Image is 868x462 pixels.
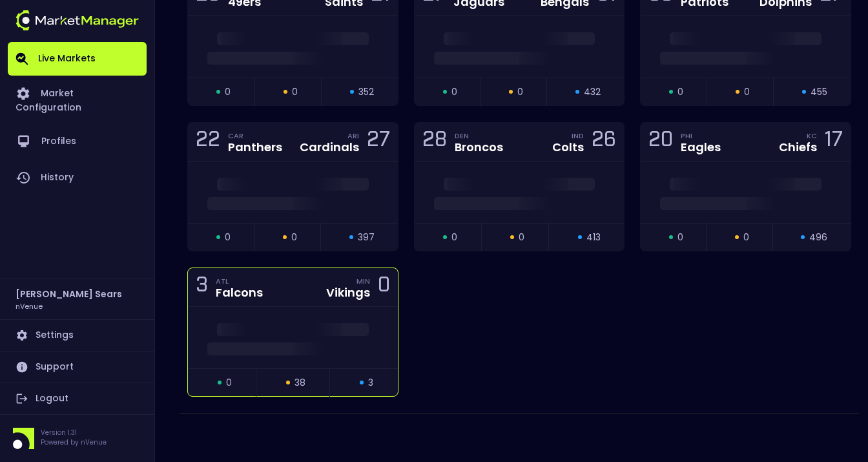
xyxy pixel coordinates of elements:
[744,85,750,99] span: 0
[8,352,147,383] a: Support
[586,231,601,244] span: 413
[228,131,282,141] div: CAR
[347,131,359,141] div: ARI
[8,383,147,414] a: Logout
[225,85,231,99] span: 0
[368,376,373,390] span: 3
[8,160,147,196] a: History
[8,76,147,123] a: Market Configuration
[294,376,305,390] span: 38
[451,85,457,99] span: 0
[455,131,503,141] div: DEN
[681,142,721,153] div: Eagles
[811,85,827,99] span: 455
[216,276,263,286] div: ATL
[809,231,827,244] span: 496
[15,10,139,30] img: logo
[584,85,601,99] span: 432
[292,85,298,99] span: 0
[358,231,375,244] span: 397
[592,130,616,154] div: 26
[41,437,107,447] p: Powered by nVenue
[455,142,503,153] div: Broncos
[677,231,683,244] span: 0
[15,301,43,311] h3: nVenue
[807,131,817,141] div: KC
[681,131,721,141] div: PHI
[216,287,263,299] div: Falcons
[8,320,147,351] a: Settings
[572,131,584,141] div: IND
[196,130,220,154] div: 22
[226,376,232,390] span: 0
[291,231,297,244] span: 0
[228,142,282,153] div: Panthers
[196,275,208,299] div: 3
[517,85,523,99] span: 0
[326,287,370,299] div: Vikings
[677,85,683,99] span: 0
[8,123,147,160] a: Profiles
[648,130,673,154] div: 20
[356,276,370,286] div: MIN
[367,130,390,154] div: 27
[552,142,584,153] div: Colts
[225,231,231,244] span: 0
[825,130,843,154] div: 17
[519,231,524,244] span: 0
[8,42,147,76] a: Live Markets
[300,142,359,153] div: Cardinals
[378,275,390,299] div: 0
[15,287,122,301] h2: [PERSON_NAME] Sears
[422,130,447,154] div: 28
[743,231,749,244] span: 0
[779,142,817,153] div: Chiefs
[8,428,147,449] div: Version 1.31Powered by nVenue
[41,428,107,437] p: Version 1.31
[358,85,374,99] span: 352
[451,231,457,244] span: 0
